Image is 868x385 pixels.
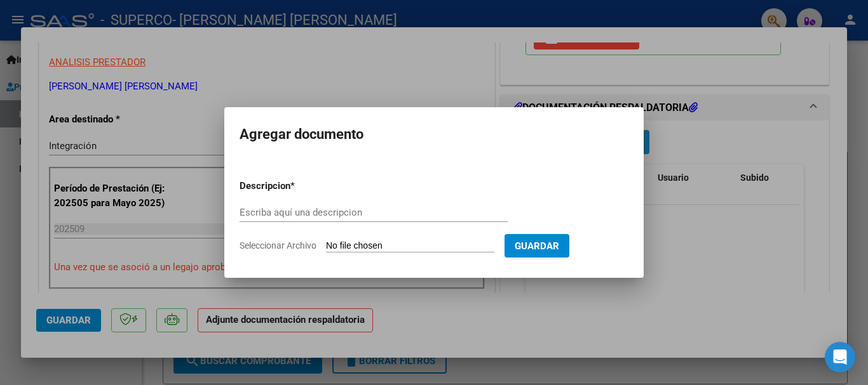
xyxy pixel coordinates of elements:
span: Seleccionar Archivo [240,240,316,251]
button: Guardar [505,234,569,258]
div: Open Intercom Messenger [825,342,855,372]
p: Descripcion [240,179,356,193]
h2: Agregar documento [240,122,628,147]
span: Guardar [515,240,559,252]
